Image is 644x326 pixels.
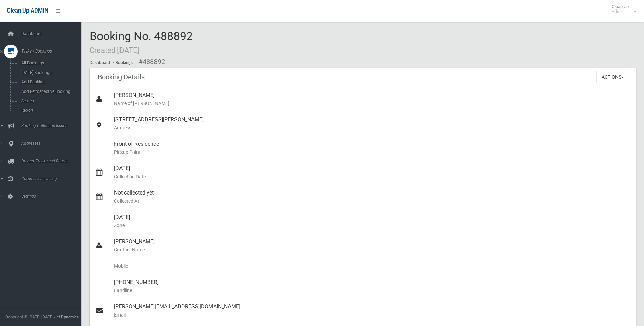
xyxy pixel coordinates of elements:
[114,99,630,107] small: Name of [PERSON_NAME]
[19,159,87,163] span: Drivers, Trucks and Routes
[114,87,630,111] div: [PERSON_NAME]
[114,311,630,319] small: Email
[114,172,630,181] small: Collection Date
[114,111,630,136] div: [STREET_ADDRESS][PERSON_NAME]
[19,70,81,75] span: [DATE] Bookings
[114,185,630,209] div: Not collected yet
[90,46,140,55] small: Created [DATE]
[19,108,81,113] span: Report
[19,141,87,146] span: Addresses
[19,61,81,65] span: All Bookings
[608,4,636,14] span: Clean Up
[114,160,630,185] div: [DATE]
[19,89,81,94] span: Add Retrospective Booking
[134,56,165,68] li: #488892
[54,314,79,319] strong: Jet Dynamics
[19,31,87,36] span: Dashboard
[114,221,630,229] small: Zone
[90,60,110,65] a: Dashboard
[114,262,630,270] small: Mobile
[114,274,630,299] div: [PHONE_NUMBER]
[7,7,48,14] span: Clean Up ADMIN
[19,176,87,181] span: Communication Log
[114,286,630,294] small: Landline
[114,209,630,233] div: [DATE]
[19,99,81,103] span: Search
[114,299,630,323] div: [PERSON_NAME][EMAIL_ADDRESS][DOMAIN_NAME]
[19,123,87,128] span: Booking Collection Issues
[596,71,629,83] button: Actions
[5,314,53,319] span: Copyright © [DATE]-[DATE]
[90,29,193,56] span: Booking No. 488892
[114,124,630,132] small: Address
[114,197,630,205] small: Collected At
[114,233,630,258] div: [PERSON_NAME]
[114,136,630,160] div: Front of Residence
[90,70,153,84] header: Booking Details
[19,49,87,54] span: Tasks / Bookings
[114,148,630,156] small: Pickup Point
[116,60,133,65] a: Bookings
[19,80,81,84] span: Add Booking
[114,246,630,254] small: Contact Name
[19,194,87,199] span: Settings
[612,9,629,14] small: Admin
[90,299,636,323] a: [PERSON_NAME][EMAIL_ADDRESS][DOMAIN_NAME]Email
